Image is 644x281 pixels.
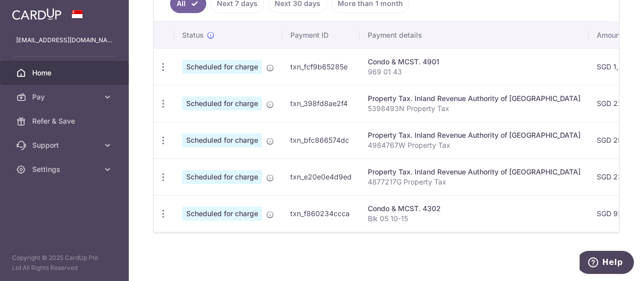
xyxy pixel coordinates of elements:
[368,93,581,104] div: Property Tax. Inland Revenue Authority of [GEOGRAPHIC_DATA]
[282,158,360,195] td: txn_e20e0e4d9ed
[32,68,99,78] span: Home
[368,67,581,77] p: 969 01 43
[182,30,204,40] span: Status
[368,140,581,150] p: 4984767W Property Tax
[182,133,262,147] span: Scheduled for charge
[580,251,634,276] iframe: Opens a widget where you can find more information
[368,167,581,177] div: Property Tax. Inland Revenue Authority of [GEOGRAPHIC_DATA]
[368,214,581,224] p: Blk 05 10-15
[32,164,99,174] span: Settings
[182,207,262,221] span: Scheduled for charge
[368,57,581,67] div: Condo & MCST. 4901
[368,130,581,140] div: Property Tax. Inland Revenue Authority of [GEOGRAPHIC_DATA]
[182,170,262,184] span: Scheduled for charge
[32,140,99,150] span: Support
[182,97,262,111] span: Scheduled for charge
[368,177,581,187] p: 4877217G Property Tax
[12,8,61,20] img: CardUp
[282,122,360,158] td: txn_bfc866574dc
[16,35,113,45] p: [EMAIL_ADDRESS][DOMAIN_NAME]
[282,22,360,48] th: Payment ID
[32,92,99,102] span: Pay
[282,85,360,122] td: txn_398fd8ae2f4
[32,116,99,126] span: Refer & Save
[182,60,262,74] span: Scheduled for charge
[368,204,581,214] div: Condo & MCST. 4302
[282,195,360,232] td: txn_f860234ccca
[368,104,581,114] p: 5398493N Property Tax
[360,22,589,48] th: Payment details
[282,48,360,85] td: txn_fcf9b65285e
[597,30,622,40] span: Amount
